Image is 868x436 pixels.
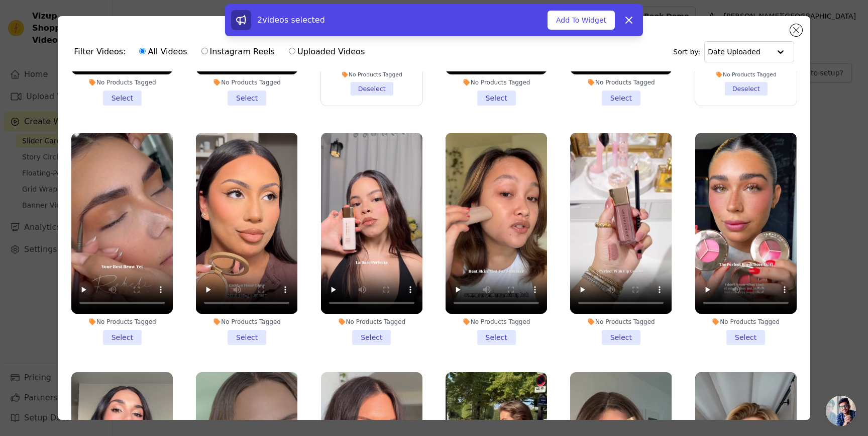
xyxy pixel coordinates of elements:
[321,318,422,326] div: No Products Tagged
[446,318,547,326] div: No Products Tagged
[446,78,547,86] div: No Products Tagged
[196,78,297,86] div: No Products Tagged
[71,318,173,326] div: No Products Tagged
[548,11,615,30] button: Add To Widget
[139,45,187,58] label: All Videos
[74,40,370,63] div: Filter Videos:
[570,318,672,326] div: No Products Tagged
[695,318,797,326] div: No Products Tagged
[71,78,173,86] div: No Products Tagged
[826,396,856,426] a: Open chat
[673,41,794,62] div: Sort by:
[196,318,297,326] div: No Products Tagged
[201,45,275,58] label: Instagram Reels
[570,78,672,86] div: No Products Tagged
[700,70,792,77] div: No Products Tagged
[257,15,325,25] span: 2 videos selected
[326,70,417,77] div: No Products Tagged
[288,45,365,58] label: Uploaded Videos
